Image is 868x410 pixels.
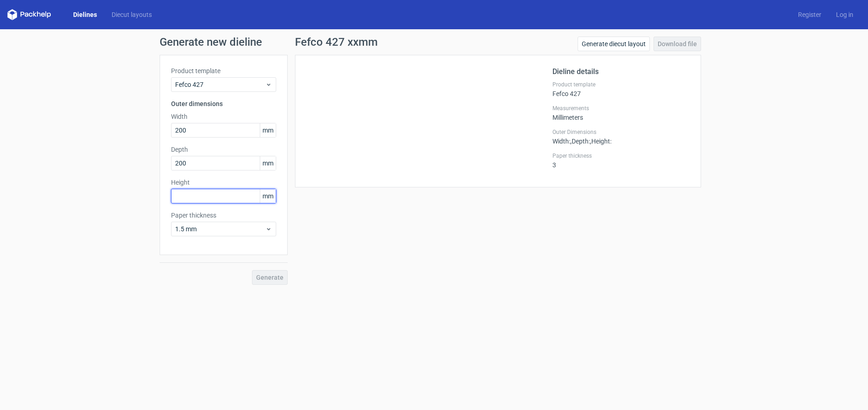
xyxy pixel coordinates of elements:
[552,138,570,145] span: Width :
[171,145,276,154] label: Depth
[260,189,276,203] span: mm
[175,224,265,234] span: 1.5 mm
[171,66,276,75] label: Product template
[791,10,829,19] a: Register
[552,105,690,121] div: Millimeters
[552,81,690,97] div: Fefco 427
[175,80,265,89] span: Fefco 427
[570,138,590,145] span: , Depth :
[104,10,159,19] a: Diecut layouts
[171,178,276,187] label: Height
[171,99,276,108] h3: Outer dimensions
[590,138,611,145] span: , Height :
[295,37,378,48] h1: Fefco 427 xxmm
[160,37,708,48] h1: Generate new dieline
[552,105,690,112] label: Measurements
[260,123,276,137] span: mm
[552,152,690,160] label: Paper thickness
[66,10,104,19] a: Dielines
[552,152,690,169] div: 3
[171,112,276,121] label: Width
[552,66,690,77] h2: Dieline details
[552,128,690,136] label: Outer Dimensions
[829,10,861,19] a: Log in
[552,81,690,88] label: Product template
[578,37,650,51] a: Generate diecut layout
[171,211,276,220] label: Paper thickness
[260,156,276,170] span: mm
